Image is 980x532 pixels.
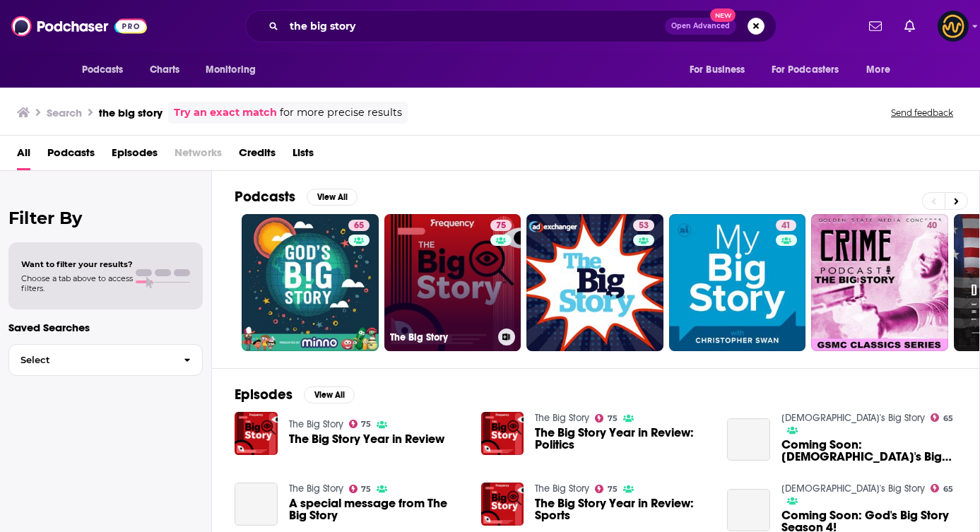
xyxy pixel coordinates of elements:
a: Coming Soon: God's Big Story [727,418,770,461]
a: EpisodesView All [235,386,355,403]
a: Podcasts [47,141,95,170]
a: A special message from The Big Story [289,497,464,521]
span: Monitoring [206,60,256,80]
a: PodcastsView All [235,188,358,206]
a: 65 [931,484,953,492]
span: For Podcasters [772,60,839,80]
h2: Episodes [235,386,293,403]
span: 53 [639,219,649,233]
span: Coming Soon: [DEMOGRAPHIC_DATA]'s Big Story [781,439,957,463]
a: All [17,141,30,170]
img: The Big Story Year in Review: Politics [481,412,524,455]
button: View All [304,386,355,403]
button: Open AdvancedNew [665,18,736,35]
a: Coming Soon: God's Big Story [781,439,957,463]
span: Networks [175,141,222,170]
a: Credits [239,141,276,170]
span: Charts [150,60,180,80]
a: The Big Story Year in Review: Politics [535,427,710,451]
span: 65 [354,219,364,233]
span: Podcasts [82,60,124,80]
span: Want to filter your results? [21,259,133,269]
a: 75 [349,420,372,428]
h2: Podcasts [235,188,295,206]
a: 41 [776,220,796,231]
span: for more precise results [280,105,402,121]
span: Open Advanced [671,23,730,30]
a: 41 [669,214,806,351]
button: Select [8,344,203,376]
img: Podchaser - Follow, Share and Rate Podcasts [11,13,147,40]
span: 75 [608,486,618,492]
a: 65 [242,214,379,351]
a: A special message from The Big Story [235,483,278,526]
a: The Big Story Year in Review: Sports [535,497,710,521]
a: The Big Story [535,483,589,495]
p: Saved Searches [8,321,203,334]
a: 75 [349,485,372,493]
button: open menu [196,57,274,83]
button: open menu [856,57,908,83]
a: 75 [595,414,618,422]
button: Show profile menu [938,11,969,42]
span: New [710,8,736,22]
a: 75The Big Story [384,214,521,351]
a: The Big Story [535,412,589,424]
img: The Big Story Year in Review [235,412,278,455]
a: The Big Story Year in Review [289,433,444,445]
span: 65 [943,486,953,492]
span: 41 [781,219,791,233]
a: Episodes [112,141,158,170]
span: 65 [943,415,953,422]
a: Show notifications dropdown [899,14,921,38]
h2: Filter By [8,208,203,228]
span: Logged in as LowerStreet [938,11,969,42]
img: The Big Story Year in Review: Sports [481,483,524,526]
span: 75 [496,219,506,233]
a: God's Big Story [781,412,925,424]
a: The Big Story [289,418,343,430]
a: 53 [633,220,654,231]
span: For Business [690,60,745,80]
span: Choose a tab above to access filters. [21,273,133,293]
img: User Profile [938,11,969,42]
input: Search podcasts, credits, & more... [284,15,665,37]
a: 75 [490,220,512,231]
h3: The Big Story [390,331,492,343]
h3: the big story [99,106,163,119]
a: Try an exact match [174,105,277,121]
a: 65 [348,220,370,231]
div: Search podcasts, credits, & more... [245,10,777,42]
button: open menu [680,57,763,83]
a: Coming Soon: God's Big Story Season 4! [727,489,770,532]
a: 65 [931,413,953,422]
button: View All [307,189,358,206]
span: More [866,60,890,80]
a: 40 [811,214,948,351]
span: 75 [361,486,371,492]
a: 53 [526,214,663,351]
button: open menu [72,57,142,83]
a: 40 [921,220,943,231]
a: The Big Story [289,483,343,495]
span: 40 [927,219,937,233]
span: 75 [361,421,371,427]
a: Charts [141,57,189,83]
a: 75 [595,485,618,493]
a: Show notifications dropdown [863,14,887,38]
a: God's Big Story [781,483,925,495]
a: Lists [293,141,314,170]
